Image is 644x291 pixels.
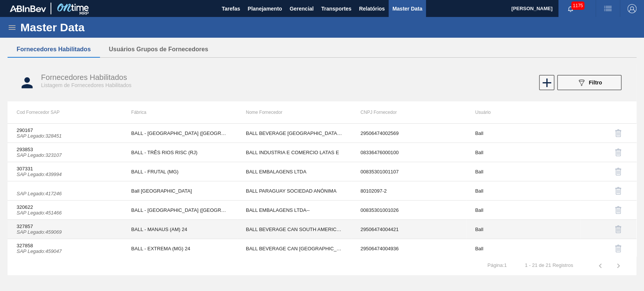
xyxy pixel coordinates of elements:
[571,2,584,10] span: 1175
[478,256,516,268] td: Página : 1
[553,75,625,90] div: Filtrar Fornecedor
[590,162,627,181] div: Desabilitar Fornecedor
[614,244,623,253] img: delete-icon
[609,220,627,238] button: delete-icon
[8,220,122,239] td: 327857
[603,4,612,13] img: userActions
[538,75,553,90] div: Novo Fornecedor
[10,5,46,12] img: TNhmsLtSVTkK8tSr43FrP2fwEKptu5GPRR3wAAAABJRU5ErkJggg==
[590,220,627,238] div: Desabilitar Fornecedor
[122,239,237,258] td: BALL - EXTREMA (MG) 24
[609,239,627,257] button: delete-icon
[41,82,132,88] span: Listagem de Fornecedores Habilitados
[609,201,627,219] button: delete-icon
[466,201,581,220] td: Ball
[466,143,581,162] td: Ball
[122,143,237,162] td: BALL - TRÊS RIOS RISC (RJ)
[351,101,466,123] th: CNPJ Fornecedor
[351,239,466,258] td: 29506474004936
[321,4,351,13] span: Transportes
[466,239,581,258] td: Ball
[20,23,154,32] h1: Master Data
[614,129,623,138] img: delete-icon
[122,201,237,220] td: BALL - [GEOGRAPHIC_DATA] ([GEOGRAPHIC_DATA])
[614,205,623,214] img: delete-icon
[8,162,122,181] td: 307331
[8,239,122,258] td: 327858
[237,101,352,123] th: Nome Fornecedor
[222,4,240,13] span: Tarefas
[466,124,581,143] td: Ball
[237,143,352,162] td: BALL INDUSTRIA E COMERCIO LATAS E
[247,4,282,13] span: Planejamento
[122,220,237,239] td: BALL - MANAUS (AM) 24
[614,148,623,157] img: delete-icon
[590,124,627,142] div: Desabilitar Fornecedor
[290,4,314,13] span: Gerencial
[614,225,623,234] img: delete-icon
[589,80,602,86] span: Filtro
[590,182,627,200] div: Desabilitar Fornecedor
[627,4,636,13] img: Logout
[122,162,237,181] td: BALL - FRUTAL (MG)
[237,201,352,220] td: BALL EMBALAGENS LTDA--
[466,220,581,239] td: Ball
[590,201,627,219] div: Desabilitar Fornecedor
[359,4,384,13] span: Relatórios
[237,239,352,258] td: BALL BEVERAGE CAN [GEOGRAPHIC_DATA]
[237,220,352,239] td: BALL BEVERAGE CAN SOUTH AMERICA LTD--
[8,201,122,220] td: 320622
[557,75,621,90] button: Filtro
[8,41,100,57] button: Fornecedores Habilitados
[41,73,127,81] span: Fornecedores Habilitados
[17,229,62,235] i: SAP Legado : 459069
[100,41,217,57] button: Usuários Grupos de Fornecedores
[609,162,627,181] button: delete-icon
[122,124,237,143] td: BALL - [GEOGRAPHIC_DATA] ([GEOGRAPHIC_DATA])
[558,3,583,14] button: Notificações
[466,162,581,181] td: Ball
[351,181,466,201] td: 80102097-2
[122,181,237,201] td: Ball [GEOGRAPHIC_DATA]
[614,167,623,176] img: delete-icon
[609,182,627,200] button: delete-icon
[8,124,122,143] td: 290167
[237,124,352,143] td: BALL BEVERAGE [GEOGRAPHIC_DATA] SA
[237,181,352,201] td: BALL PARAGUAY SOCIEDAD ANÓNIMA
[8,143,122,162] td: 293853
[609,143,627,161] button: delete-icon
[8,101,122,123] th: Cod Fornecedor SAP
[237,162,352,181] td: BALL EMBALAGENS LTDA
[351,201,466,220] td: 00835301001026
[17,191,62,196] i: SAP Legado : 417246
[351,162,466,181] td: 00835301001107
[590,143,627,161] div: Desabilitar Fornecedor
[466,181,581,201] td: Ball
[614,186,623,195] img: delete-icon
[17,210,62,216] i: SAP Legado : 451466
[351,124,466,143] td: 29506474002569
[17,133,62,139] i: SAP Legado : 328451
[516,256,582,268] td: 1 - 21 de 21 Registros
[351,143,466,162] td: 08336476000100
[351,220,466,239] td: 29506474004421
[17,172,62,177] i: SAP Legado : 439994
[609,124,627,142] button: delete-icon
[590,239,627,257] div: Desabilitar Fornecedor
[392,4,422,13] span: Master Data
[17,152,62,158] i: SAP Legado : 323107
[122,101,237,123] th: Fábrica
[466,101,581,123] th: Usuário
[17,248,62,254] i: SAP Legado : 459047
